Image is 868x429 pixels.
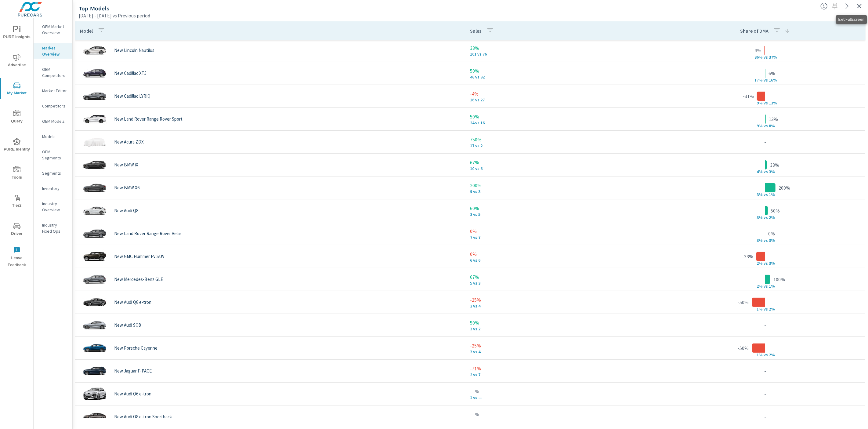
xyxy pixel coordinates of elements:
img: glamour [82,385,107,403]
p: -71% [470,365,660,372]
img: glamour [82,247,107,266]
img: glamour [82,64,107,82]
span: Tools [2,166,31,181]
p: New Audi Q6 e-tron [114,391,151,397]
p: Competitors [42,103,67,109]
p: s 2% [766,352,780,358]
p: Segments [42,170,67,176]
p: 3 vs 2 [470,326,660,331]
p: 48 vs 32 [470,75,660,79]
p: 1 vs — [470,395,660,400]
p: -25% [470,342,660,349]
p: 50% [470,67,660,75]
div: Competitors [34,101,72,111]
p: 4% v [750,169,766,175]
p: 10 vs 6 [470,166,660,171]
p: New Audi Q8 e-tron Sportback [114,414,172,420]
p: 3% v [750,192,766,198]
p: - [764,322,766,329]
p: 36% v [750,55,766,60]
span: Select a preset date range to save this widget [830,1,840,11]
p: New Land Rover Range Rover Velar [114,231,181,236]
p: 7 vs 7 [470,235,660,240]
img: glamour [82,41,107,60]
p: 50% [470,319,660,326]
p: 750% [470,136,660,143]
p: 6% [769,70,775,77]
p: 50% [470,113,660,120]
p: -4% [470,90,660,97]
p: 8 vs 5 [470,212,660,217]
img: glamour [82,408,107,426]
p: -25% [470,296,660,304]
p: New Audi Q8 [114,208,138,213]
p: 0% [470,250,660,258]
img: glamour [82,110,107,128]
img: glamour [82,133,107,151]
p: Models [42,133,67,140]
p: 9% v [750,100,766,106]
img: glamour [82,224,107,243]
span: Advertise [2,54,31,69]
p: Share of DMA [740,28,769,34]
div: Industry Overview [34,199,72,214]
p: s 8% [766,123,780,129]
img: glamour [82,339,107,357]
span: Find the biggest opportunities within your model lineup nationwide. [Source: Market registration ... [820,2,828,10]
p: 33% [770,161,779,169]
p: — % [470,411,660,418]
p: 33% [470,44,660,52]
p: 2% v [750,284,766,289]
p: s 16% [766,78,780,83]
p: New BMW iX [114,162,138,168]
p: OEM Models [42,118,67,124]
p: Market Editor [42,88,67,94]
p: 1% v [750,352,766,358]
img: glamour [82,179,107,197]
p: 3% v [750,238,766,243]
div: Inventory [34,184,72,193]
p: - [764,390,766,398]
a: See more details in report [842,1,852,11]
img: glamour [82,293,107,311]
img: glamour [82,316,107,334]
p: New BMW X6 [114,185,139,191]
div: Segments [34,169,72,178]
p: New Porsche Cayenne [114,345,157,351]
span: PURE Identity [2,138,31,153]
p: - [764,367,766,375]
div: Market Overview [34,43,72,59]
p: s 37% [766,55,780,60]
p: s 3% [766,261,780,266]
p: s 1% [766,192,780,198]
div: OEM Segments [34,147,72,162]
img: glamour [82,156,107,174]
p: 67% [470,159,660,166]
p: Sales [470,28,482,34]
p: OEM Competitors [42,66,67,78]
p: s 2% [766,215,780,220]
p: 6 vs 6 [470,258,660,263]
p: 101 vs 76 [470,52,660,56]
p: 17% v [750,78,766,83]
p: 200% [779,184,790,191]
div: Market Editor [34,86,72,95]
span: Driver [2,222,31,237]
p: New Audi SQ8 [114,322,141,328]
p: New Jaguar F-PACE [114,368,152,374]
span: Leave Feedback [2,247,31,269]
p: - [764,138,766,146]
span: My Market [2,82,31,97]
p: s 3% [766,169,780,175]
p: New Audi Q8 e-tron [114,300,151,305]
p: OEM Market Overview [42,24,67,36]
p: New Cadillac LYRIQ [114,93,150,99]
h5: Top Models [79,5,110,12]
span: PURE Insights [2,26,31,41]
p: 3 vs 4 [470,349,660,354]
p: -31% [743,93,754,100]
p: 9 vs 3 [470,189,660,194]
p: 3% v [750,215,766,220]
div: OEM Models [34,117,72,126]
p: New Land Rover Range Rover Sport [114,116,183,122]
